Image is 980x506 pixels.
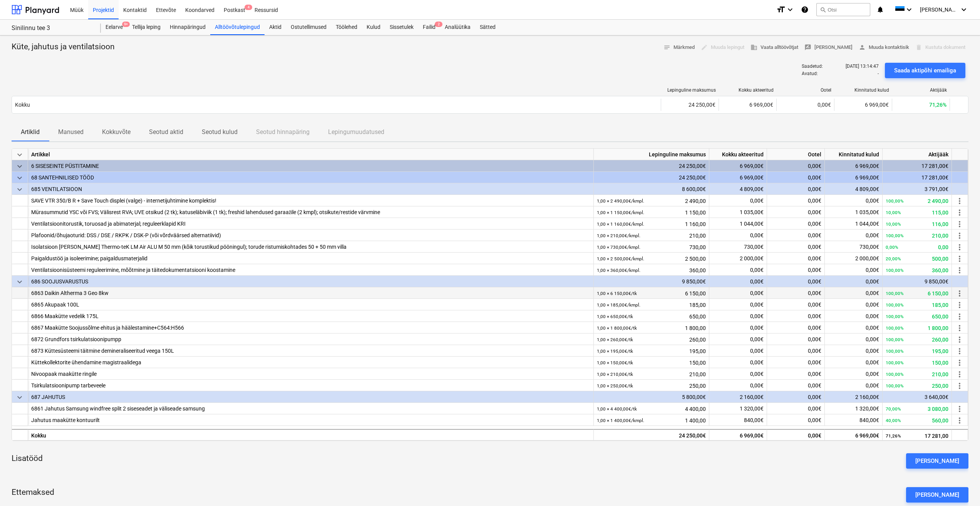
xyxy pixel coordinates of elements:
[31,195,590,206] div: SAVE VTR 350/B R + Save Touch displei (valge) - internetijuhtimine komplektis!
[894,65,956,75] div: Saada aktipõhi emailiga
[31,206,590,218] div: Mürasummutid YSC või FVS; Välisrest RVA; UVE otsikud (2 tk); katuseläbiviik (1 tk); freshid lahen...
[886,268,904,273] small: 100,00%
[165,20,210,35] a: Hinnapäringud
[740,209,764,215] span: 1 035,00€
[31,230,590,241] div: Plafoonid/õhujaoturid: DSS / DSE / RKPK / DSK-P (või võrdväärsed alternatiivid)
[955,231,964,240] span: more_vert
[866,348,879,354] span: 0,00€
[594,149,709,160] div: Lepinguline maksumus
[856,42,912,54] button: Muuda kontaktisik
[955,404,964,414] span: more_vert
[886,310,948,322] div: 650,00
[31,391,590,403] div: 687 JAHUTUS
[747,42,801,54] button: Vaata alltöövõtjat
[866,313,879,319] span: 0,00€
[597,333,706,345] div: 260,00
[597,198,644,204] small: 1,00 × 2 490,00€ / kmpl.
[750,371,764,377] span: 0,00€
[808,371,821,377] span: 0,00€
[886,380,948,392] div: 250,00
[709,276,767,287] div: 0,00€
[859,417,879,423] span: 840,00€
[15,101,30,109] p: Kokku
[660,42,698,54] button: Märkmed
[780,87,831,93] div: Ootel
[597,268,640,273] small: 1,00 × 360,00€ / kmpl.
[127,20,165,35] div: Tellija leping
[955,370,964,379] span: more_vert
[825,276,883,287] div: 0,00€
[808,417,821,423] span: 0,00€
[808,232,821,238] span: 0,00€
[886,210,901,215] small: 10,00%
[475,20,500,35] div: Sätted
[597,345,706,357] div: 195,00
[886,325,904,331] small: 100,00%
[804,43,853,52] span: [PERSON_NAME]
[915,456,959,466] div: [PERSON_NAME]
[866,302,879,308] span: 0,00€
[15,185,24,194] span: keyboard_arrow_down
[886,314,904,319] small: 100,00%
[855,405,879,412] span: 1 320,00€
[597,349,633,354] small: 1,00 × 195,00€ / tk
[597,372,633,377] small: 1,00 × 210,00€ / tk
[740,405,764,412] span: 1 320,00€
[385,20,418,35] div: Sissetulek
[597,287,706,299] div: 6 150,00
[597,357,706,369] div: 150,00
[767,391,825,403] div: 0,00€
[808,198,821,204] span: 0,00€
[886,218,948,230] div: 116,00
[597,299,706,311] div: 185,00
[440,20,475,35] a: Analüütika
[597,380,706,392] div: 250,00
[744,417,764,423] span: 840,00€
[709,183,767,195] div: 4 809,00€
[767,183,825,195] div: 0,00€
[816,3,870,16] button: Otsi
[886,372,904,377] small: 100,00%
[594,183,709,195] div: 8 600,00€
[955,300,964,310] span: more_vert
[740,221,764,227] span: 1 044,00€
[31,322,590,333] div: 6867 Maakütte Soojussõlme ehitus ja häälestamine+C564:H566
[767,160,825,172] div: 0,00€
[286,20,331,35] a: Ostutellimused
[955,335,964,344] span: more_vert
[597,368,706,380] div: 210,00
[955,312,964,321] span: more_vert
[435,22,442,27] span: 2
[750,382,764,389] span: 0,00€
[749,102,773,108] span: 6 969,00€
[808,336,821,342] span: 0,00€
[808,405,821,412] span: 0,00€
[709,172,767,183] div: 6 969,00€
[866,336,879,342] span: 0,00€
[959,5,968,14] i: keyboard_arrow_down
[597,360,633,365] small: 1,00 × 150,00€ / tk
[28,149,594,160] div: Artikkel
[597,291,637,296] small: 1,00 × 6 150,00€ / tk
[866,290,879,296] span: 0,00€
[886,403,948,415] div: 3 080,00
[801,42,856,54] button: [PERSON_NAME]
[709,391,767,403] div: 2 160,00€
[808,209,821,215] span: 0,00€
[804,44,811,51] span: rate_review
[31,218,590,230] div: Ventilatsioonitorustik, toruosad ja abimaterjal; reguleerklapid KRI
[846,64,879,70] p: [DATE] 13:14:47
[886,302,904,308] small: 100,00%
[886,406,901,412] small: 70,00%
[31,380,590,391] div: Tsirkulatsioonipump tarbeveele
[895,87,947,93] div: Aktijääk
[362,20,385,35] div: Kulud
[883,149,952,160] div: Aktijääk
[886,230,948,241] div: 210,00
[58,127,84,137] p: Manused
[878,71,879,77] p: -
[709,149,767,160] div: Kokku akteeritud
[886,206,948,218] div: 115,00
[594,172,709,183] div: 24 250,00€
[21,127,40,137] p: Artiklid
